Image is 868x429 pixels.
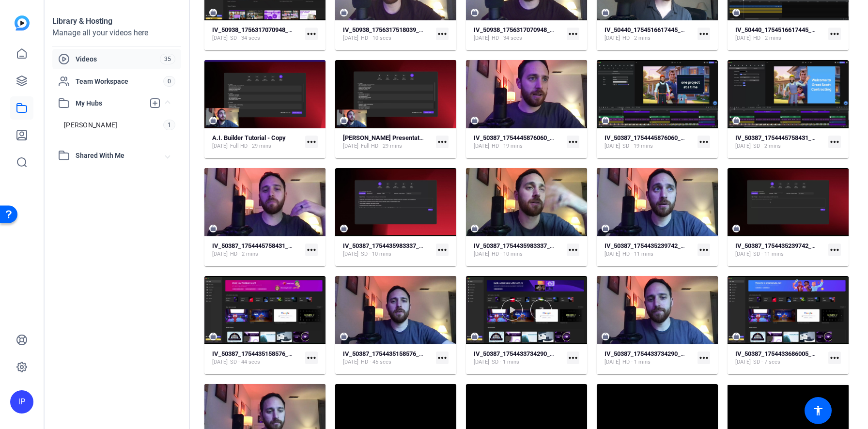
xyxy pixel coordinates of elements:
div: Library & Hosting [52,15,181,27]
mat-icon: more_horiz [567,352,579,364]
mat-icon: more_horiz [305,28,318,40]
span: [DATE] [212,142,228,150]
a: IV_50938_1756317070948_webcam[DATE]HD - 34 secs [474,26,563,42]
a: A.I. Builder Tutorial - Copy[DATE]Full HD - 29 mins [212,134,301,150]
strong: IV_50387_1754433734290_screen [474,350,569,357]
strong: IV_50387_1754435158576_screen [212,350,308,357]
span: [DATE] [343,34,358,42]
span: HD - 34 secs [492,34,522,42]
span: HD - 2 mins [622,34,651,42]
mat-icon: more_horiz [436,28,449,40]
mat-icon: more_horiz [567,136,579,148]
strong: IV_50387_1754445876060_screen [604,134,700,141]
span: SD - 2 mins [753,142,781,150]
mat-icon: more_horiz [697,28,710,40]
div: IP [10,390,33,414]
a: IV_50938_1756317070948_screen[DATE]SD - 34 secs [212,26,301,42]
a: IV_50387_1754445758431_screen[DATE]SD - 2 mins [735,134,824,150]
mat-icon: more_horiz [567,28,579,40]
mat-icon: more_horiz [305,244,318,256]
a: IV_50387_1754435239742_webcam[DATE]HD - 11 mins [604,242,694,258]
span: [DATE] [212,34,228,42]
a: IV_50387_1754445876060_webcam[DATE]HD - 19 mins [474,134,563,150]
span: 35 [160,54,175,64]
strong: IV_50387_1754435239742_webcam [604,242,704,249]
span: SD - 7 secs [753,358,780,366]
strong: IV_50387_1754445758431_webcam [212,242,312,249]
strong: [PERSON_NAME] Presentation (50387) [343,134,451,141]
strong: IV_50387_1754433686005_screen [735,350,831,357]
mat-icon: more_horiz [305,136,318,148]
span: SD - 44 secs [230,358,260,366]
span: SD - 34 secs [230,34,260,42]
span: Shared With Me [76,151,166,161]
span: HD - 45 secs [361,358,391,366]
a: IV_50387_1754435158576_screen[DATE]SD - 44 secs [212,350,301,366]
span: [DATE] [212,250,228,258]
a: IV_50387_1754435983337_webcam[DATE]HD - 10 mins [474,242,563,258]
strong: IV_50387_1754435158576_webcam [343,350,443,357]
span: HD - 19 mins [492,142,523,150]
mat-icon: more_horiz [828,136,841,148]
span: HD - 2 mins [230,250,258,258]
strong: A.I. Builder Tutorial - Copy [212,134,286,141]
a: IV_50387_1754445876060_screen[DATE]SD - 19 mins [604,134,694,150]
mat-expansion-panel-header: My Hubs [52,93,181,113]
img: blue-gradient.svg [15,15,30,31]
span: [PERSON_NAME] [64,120,117,130]
strong: IV_50440_1754516617445_screen [735,26,831,33]
strong: IV_50387_1754435239742_screen [735,242,831,249]
span: HD - 2 mins [753,34,781,42]
mat-icon: more_horiz [697,136,710,148]
strong: IV_50387_1754445876060_webcam [474,134,573,141]
span: [DATE] [735,142,751,150]
strong: IV_50938_1756317070948_screen [212,26,308,33]
span: [DATE] [212,358,228,366]
span: [DATE] [343,358,358,366]
mat-icon: more_horiz [567,244,579,256]
strong: IV_50938_1756317070948_webcam [474,26,573,33]
a: [PERSON_NAME]1 [58,115,181,135]
span: [DATE] [474,142,489,150]
span: Videos [76,54,160,64]
span: SD - 19 mins [622,142,653,150]
span: 1 [163,120,175,130]
span: [DATE] [474,358,489,366]
a: IV_50387_1754435158576_webcam[DATE]HD - 45 secs [343,350,432,366]
a: [PERSON_NAME] Presentation (50387)[DATE]Full HD - 29 mins [343,134,432,150]
span: [DATE] [343,142,358,150]
mat-icon: more_horiz [305,352,318,364]
span: SD - 11 mins [753,250,784,258]
span: Full HD - 29 mins [230,142,271,150]
span: [DATE] [474,250,489,258]
span: SD - 10 mins [361,250,391,258]
span: [DATE] [604,358,620,366]
mat-icon: accessibility [812,405,824,416]
strong: IV_50387_1754435983337_screen [343,242,438,249]
mat-icon: more_horiz [828,244,841,256]
span: Team Workspace [76,77,163,86]
mat-icon: more_horiz [697,352,710,364]
a: IV_50440_1754516617445_webcam[DATE]HD - 2 mins [604,26,694,42]
span: [DATE] [604,34,620,42]
span: [DATE] [604,250,620,258]
span: My Hubs [76,98,144,108]
strong: IV_50387_1754445758431_screen [735,134,831,141]
a: IV_50387_1754435239742_screen[DATE]SD - 11 mins [735,242,824,258]
div: Manage all your videos here [52,27,181,39]
mat-icon: more_horiz [828,352,841,364]
span: [DATE] [474,34,489,42]
strong: IV_50387_1754435983337_webcam [474,242,573,249]
span: 0 [163,76,175,87]
span: [DATE] [343,250,358,258]
mat-icon: more_horiz [828,28,841,40]
span: HD - 1 mins [622,358,651,366]
span: HD - 10 secs [361,34,391,42]
strong: IV_50387_1754433734290_webcam [604,350,704,357]
mat-icon: more_horiz [436,136,449,148]
a: IV_50387_1754433734290_webcam[DATE]HD - 1 mins [604,350,694,366]
a: IV_50387_1754433734290_screen[DATE]SD - 1 mins [474,350,563,366]
mat-icon: more_horiz [436,352,449,364]
span: Full HD - 29 mins [361,142,402,150]
strong: IV_50440_1754516617445_webcam [604,26,704,33]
